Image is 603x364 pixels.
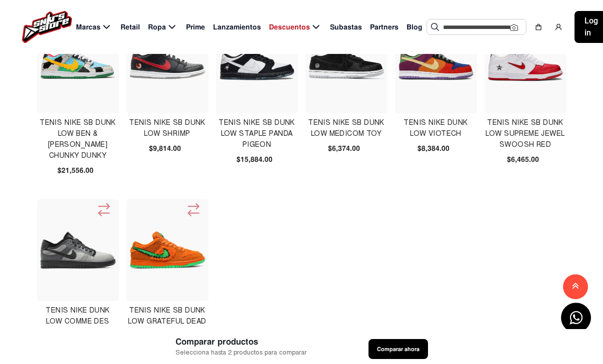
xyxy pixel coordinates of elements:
[126,305,208,338] h4: Tenis Nike Sb Dunk Low Grateful Dead Bears Orange
[126,117,208,139] h4: Tenis Nike Sb Dunk Low Shrimp
[149,143,181,154] span: $9,814.00
[129,45,206,80] img: Tenis Nike Sb Dunk Low Shrimp
[534,23,542,31] img: shopping
[305,117,387,139] h4: Tenis Nike Sb Dunk Low Medicom Toy
[417,143,449,154] span: $8,384.00
[216,117,297,150] h4: Tenis Nike Sb Dunk Low Staple Panda Pigeon
[395,117,476,139] h4: Tenis Nike Dunk Low Viotech
[120,22,140,32] span: Retail
[431,23,439,31] img: Buscar
[507,154,539,165] span: $6,465.00
[484,117,566,150] h4: Tenis Nike Sb Dunk Low Supreme Jewel Swoosh Red
[218,24,295,101] img: Tenis Nike Sb Dunk Low Staple Panda Pigeon
[487,24,564,101] img: Tenis Nike Sb Dunk Low Supreme Jewel Swoosh Red
[175,336,306,348] span: Comparar productos
[308,24,385,101] img: Tenis Nike Sb Dunk Low Medicom Toy
[37,117,118,161] h4: Tenis Nike Sb Dunk Low Ben & [PERSON_NAME] Chunky Dunky
[213,22,261,32] span: Lanzamientos
[175,348,306,358] span: Selecciona hasta 2 productos para comparar
[148,22,166,32] span: Ropa
[37,305,118,338] h4: Tenis Nike Dunk Low Comme Des Garcons Black
[236,154,272,165] span: $15,884.00
[129,212,206,289] img: Tenis Nike Sb Dunk Low Grateful Dead Bears Orange
[370,22,398,32] span: Partners
[330,22,362,32] span: Subastas
[76,22,100,32] span: Marcas
[368,339,428,359] button: Comparar ahora
[328,143,360,154] span: $6,374.00
[22,11,72,43] img: logo
[510,23,518,31] img: Cámara
[397,24,474,101] img: Tenis Nike Dunk Low Viotech
[39,212,116,289] img: Tenis Nike Dunk Low Comme Des Garcons Black
[554,23,562,31] img: user
[39,24,116,101] img: Tenis Nike Sb Dunk Low Ben & Jerrys Chunky Dunky
[406,22,422,32] span: Blog
[186,22,205,32] span: Prime
[57,165,93,176] span: $21,556.00
[584,15,598,39] span: Log in
[269,22,310,32] span: Descuentos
